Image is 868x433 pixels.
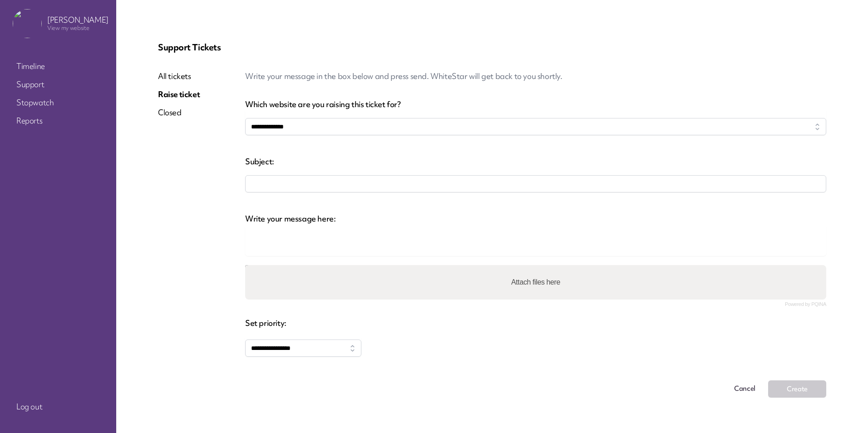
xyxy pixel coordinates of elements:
p: Write your message in the box below and press send. WhiteStar will get back to you shortly. [245,71,826,82]
a: View my website [47,24,89,32]
p: Set priority: [245,318,826,329]
button: Create [768,380,826,398]
a: Support [13,76,104,93]
label: Attach files here [508,273,564,291]
a: All tickets [158,71,200,82]
p: Support Tickets [158,42,826,53]
label: Subject: [245,153,826,166]
a: Raise ticket [158,89,200,100]
a: Reports [13,113,104,129]
a: Powered by PQINA [785,302,826,306]
a: Stopwatch [13,94,104,111]
a: Timeline [13,58,104,74]
p: [PERSON_NAME] [47,15,108,25]
button: Cancel [727,380,763,397]
a: Log out [13,399,104,415]
a: Closed [158,107,200,118]
a: Cancel [727,380,763,398]
label: Which website are you raising this ticket for? [245,100,826,109]
label: Write your message here: [245,211,826,223]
